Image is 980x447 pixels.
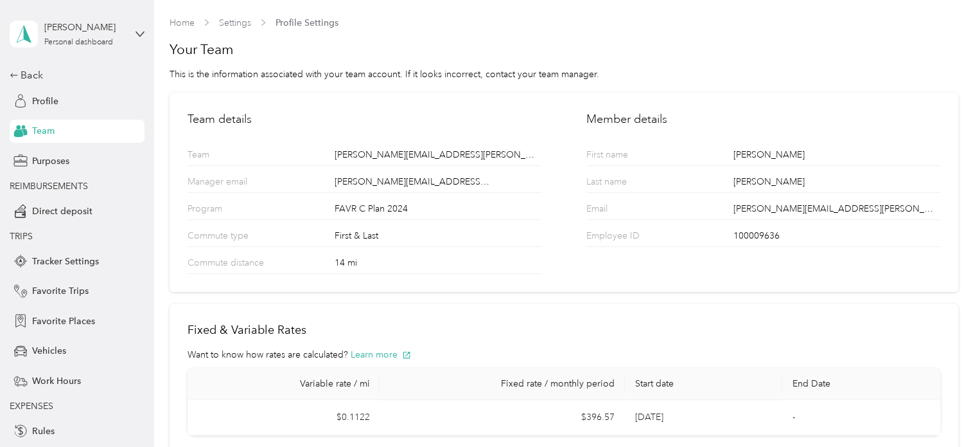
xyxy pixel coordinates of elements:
[219,17,251,28] a: Settings
[32,344,66,358] span: Vehicles
[32,124,55,138] span: Team
[625,400,782,435] td: [DATE]
[10,401,53,412] span: EXPENSES
[44,21,125,34] div: [PERSON_NAME]
[32,424,55,438] span: Rules
[276,16,338,30] span: Profile Settings
[188,229,286,246] p: Commute type
[335,202,541,219] div: FAVR C Plan 2024
[335,229,541,246] div: First & Last
[170,68,958,81] div: This is the information associated with your team account. If it looks incorrect, contact your te...
[188,256,286,273] p: Commute distance
[32,205,92,218] span: Direct deposit
[32,315,95,328] span: Favorite Places
[188,400,380,435] td: $0.1122
[188,111,541,128] h2: Team details
[782,400,940,435] td: -
[908,375,980,447] iframe: Everlance-gr Chat Button Frame
[625,368,782,400] th: Start date
[782,368,940,400] th: End Date
[733,229,940,246] div: 100009636
[335,148,541,165] div: [PERSON_NAME][EMAIL_ADDRESS][PERSON_NAME][DOMAIN_NAME]
[170,41,958,59] h1: Your Team
[10,181,88,192] span: REIMBURSEMENTS
[32,95,58,108] span: Profile
[10,231,33,242] span: TRIPS
[32,284,89,298] span: Favorite Trips
[586,175,685,192] p: Last name
[733,148,940,165] div: [PERSON_NAME]
[335,175,489,188] span: [PERSON_NAME][EMAIL_ADDRESS][PERSON_NAME][DOMAIN_NAME]
[32,154,69,168] span: Purposes
[170,17,195,28] a: Home
[188,348,940,361] div: Want to know how rates are calculated?
[586,202,685,219] p: Email
[44,39,113,46] div: Personal dashboard
[32,374,81,388] span: Work Hours
[733,175,940,192] div: [PERSON_NAME]
[380,400,625,435] td: $396.57
[586,148,685,165] p: First name
[380,368,625,400] th: Fixed rate / monthly period
[188,148,286,165] p: Team
[10,68,138,83] div: Back
[188,202,286,219] p: Program
[586,229,685,246] p: Employee ID
[351,348,411,361] button: Learn more
[188,175,286,192] p: Manager email
[188,368,380,400] th: Variable rate / mi
[733,202,940,219] div: [PERSON_NAME][EMAIL_ADDRESS][PERSON_NAME][DOMAIN_NAME]
[586,111,940,128] h2: Member details
[32,255,99,268] span: Tracker Settings
[335,256,541,273] div: 14 mi
[188,322,940,339] h2: Fixed & Variable Rates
